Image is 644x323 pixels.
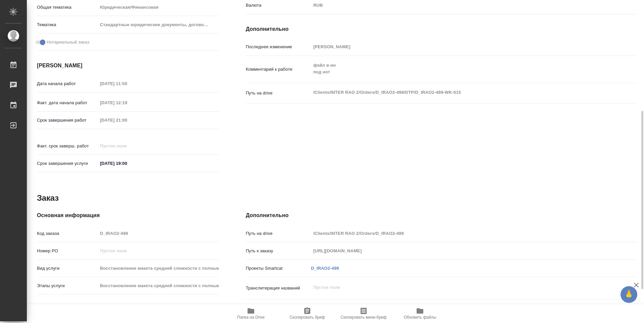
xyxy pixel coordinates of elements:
p: Дата начала работ [37,80,98,87]
p: Код заказа [37,230,98,237]
span: Обновить файлы [404,315,436,320]
input: Пустое поле [98,98,156,108]
button: Обновить файлы [392,304,448,323]
p: Срок завершения работ [37,117,98,124]
input: Пустое поле [311,42,604,52]
p: Валюта [246,2,311,9]
p: Комментарий к работе [246,66,311,73]
textarea: /Clients/INTER RAO 2/Orders/D_IRAO2-499/DTP/D_IRAO2-499-WK-015 [311,87,604,98]
input: Пустое поле [311,229,604,238]
h4: Основная информация [37,211,219,219]
h4: Дополнительно [246,25,637,33]
input: Пустое поле [98,229,219,238]
p: Тематика [37,21,98,28]
div: Стандартные юридические документы, договоры, уставы [98,19,219,30]
input: Пустое поле [98,263,219,273]
p: Номер РО [37,248,98,254]
input: Пустое поле [98,281,219,290]
input: Пустое поле [98,246,219,256]
p: Путь на drive [246,90,311,96]
p: Общая тематика [37,4,98,11]
p: Срок завершения услуги [37,160,98,167]
h2: Заказ [37,193,59,203]
p: Вид услуги [37,265,98,272]
span: Нотариальный заказ [47,39,89,46]
p: Проекты Smartcat [246,265,311,272]
p: Факт. дата начала работ [37,100,98,106]
p: Этапы услуги [37,282,98,289]
p: Путь на drive [246,230,311,237]
span: 🙏 [623,287,635,302]
p: Путь к заказу [246,248,311,254]
input: Пустое поле [311,246,604,256]
h4: Дополнительно [246,211,637,219]
span: Скопировать мини-бриф [340,315,386,320]
button: Папка на Drive [223,304,279,323]
div: Юридическая/Финансовая [98,2,219,13]
textarea: файл в ин под нот [311,60,604,78]
button: Скопировать мини-бриф [335,304,392,323]
h4: [PERSON_NAME] [37,62,219,70]
p: Факт. срок заверш. работ [37,143,98,149]
input: Пустое поле [98,79,156,88]
p: Последнее изменение [246,44,311,50]
input: Пустое поле [98,141,156,151]
span: Скопировать бриф [289,315,325,320]
button: 🙏 [621,286,637,303]
button: Скопировать бриф [279,304,335,323]
input: Пустое поле [98,115,156,125]
input: ✎ Введи что-нибудь [98,158,156,168]
a: D_IRAO2-499 [311,266,339,271]
p: Транслитерация названий [246,285,311,292]
span: Папка на Drive [237,315,265,320]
